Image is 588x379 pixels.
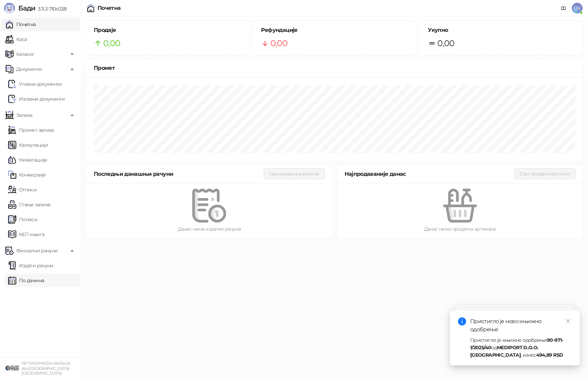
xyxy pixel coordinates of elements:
span: Залихе [16,108,32,122]
small: PET SHOP MOJA MAČKICA doo [GEOGRAPHIC_DATA]-[GEOGRAPHIC_DATA] [22,361,70,376]
div: Данас нема продатих артикала [347,225,573,233]
div: Пристигло је књижно одобрење од , износ [470,336,572,359]
h5: Укупно [428,26,575,34]
button: Сви данашњи рачуни [264,168,325,179]
span: 0,00 [103,37,120,50]
strong: 494,89 RSD [536,352,563,358]
a: Калкулације [8,138,48,152]
button: Сви продати артикли [514,168,575,179]
h5: Продаје [94,26,241,34]
h5: Рефундације [261,26,409,34]
span: 0,00 [270,37,287,50]
a: Close [564,317,572,325]
a: Промет залиха [8,123,54,137]
a: Издати рачуни [8,259,53,272]
div: Промет [94,64,575,72]
span: Фискални рачуни [16,244,58,257]
a: Документација [558,3,569,14]
span: Документи [16,62,42,76]
span: Каталог [16,47,35,61]
a: Стање залиха [8,198,50,211]
span: close [566,319,570,323]
a: Почетна [5,18,36,31]
span: 3.11.3-710c028 [35,6,66,12]
a: Отписи [8,183,37,196]
a: Ulazni dokumentiУлазни документи [8,77,62,91]
img: Logo [4,3,15,14]
div: Пристигло је ново књижно одобрење [470,317,572,334]
span: 0,00 [437,37,454,50]
span: Бади [18,4,35,12]
span: info-circle [458,317,466,325]
a: Конверзије [8,168,46,182]
strong: 90-971-1/2025/40 [470,337,563,351]
a: Нивелације [8,153,47,167]
img: 64x64-companyLogo-9f44b8df-f022-41eb-b7d6-300ad218de09.png [5,361,19,375]
strong: MEDIPORT D.O.O. [GEOGRAPHIC_DATA] [470,344,538,358]
a: Пописи [8,213,37,226]
a: Излазни документи [8,92,65,106]
div: Данас нема издатих рачуна [96,225,322,233]
a: Каса [5,33,27,46]
span: DV [572,3,583,14]
div: Последњи данашњи рачуни [94,170,264,178]
div: Најпродаваније данас [345,170,515,178]
div: Почетна [97,5,121,11]
a: КЕП књига [8,228,44,241]
a: По данима [8,274,44,287]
